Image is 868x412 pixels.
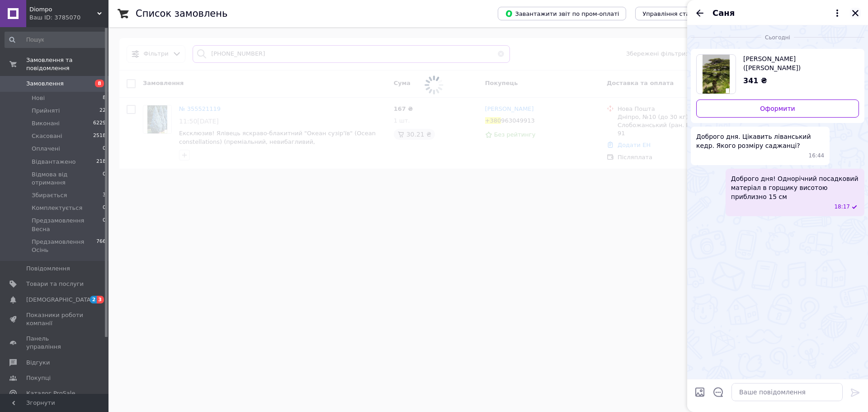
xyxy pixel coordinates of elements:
[505,9,619,18] span: Завантажити звіт по пром-оплаті
[26,80,64,88] span: Замовлення
[32,204,82,212] span: Комплектується
[93,119,106,128] span: 6229
[731,174,859,201] span: Доброго дня! Однорічний посадковий матеріал в горщику висотою приблизно 15 см
[96,238,106,254] span: 766
[32,107,60,115] span: Прийняті
[498,7,626,20] button: Завантажити звіт по пром-оплаті
[99,107,106,115] span: 22
[103,145,106,153] span: 0
[694,8,705,19] button: Назад
[103,94,106,102] span: 8
[712,7,735,19] span: Саня
[703,55,730,94] img: 5276162594_w640_h640_kedr-livanskij-cedrus.jpg
[850,8,861,19] button: Закрити
[26,280,84,288] span: Товари та послуги
[26,359,50,367] span: Відгуки
[696,99,859,118] a: Оформити
[26,389,75,398] span: Каталог ProSale
[93,132,106,140] span: 2518
[761,34,794,42] span: Сьогодні
[691,33,864,42] div: 12.09.2025
[29,14,108,22] div: Ваш ID: 3785070
[97,296,104,303] span: 3
[32,217,103,233] span: Предзамовлення Весна
[136,8,227,19] h1: Список замовлень
[96,158,106,166] span: 218
[32,145,60,153] span: Оплачені
[32,119,60,128] span: Виконані
[743,54,852,72] span: [PERSON_NAME] ([PERSON_NAME])
[32,158,75,166] span: Відвантажено
[32,170,103,187] span: Відмова від отримання
[26,265,70,273] span: Повідомлення
[95,80,104,87] span: 8
[26,296,93,304] span: [DEMOGRAPHIC_DATA]
[743,76,767,85] span: 341 ₴
[26,56,108,72] span: Замовлення та повідомлення
[32,191,67,199] span: Збирається
[696,54,859,94] a: Переглянути товар
[635,7,719,20] button: Управління статусами
[103,191,106,199] span: 3
[32,238,96,254] span: Предзамовлення Осінь
[26,374,51,382] span: Покупці
[90,296,97,303] span: 2
[29,5,97,14] span: Diompo
[103,170,106,187] span: 0
[712,7,843,19] button: Саня
[26,311,84,327] span: Показники роботи компанії
[5,32,107,48] input: Пошук
[26,335,84,351] span: Панель управління
[32,94,45,102] span: Нові
[642,10,712,17] span: Управління статусами
[696,132,824,150] span: Доброго дня. Цікавить ліванський кедр. Якого розміру саджанці?
[103,217,106,233] span: 0
[32,132,62,140] span: Скасовані
[103,204,106,212] span: 0
[712,386,724,398] button: Відкрити шаблони відповідей
[809,152,825,160] span: 16:44 12.09.2025
[834,203,850,211] span: 18:17 12.09.2025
